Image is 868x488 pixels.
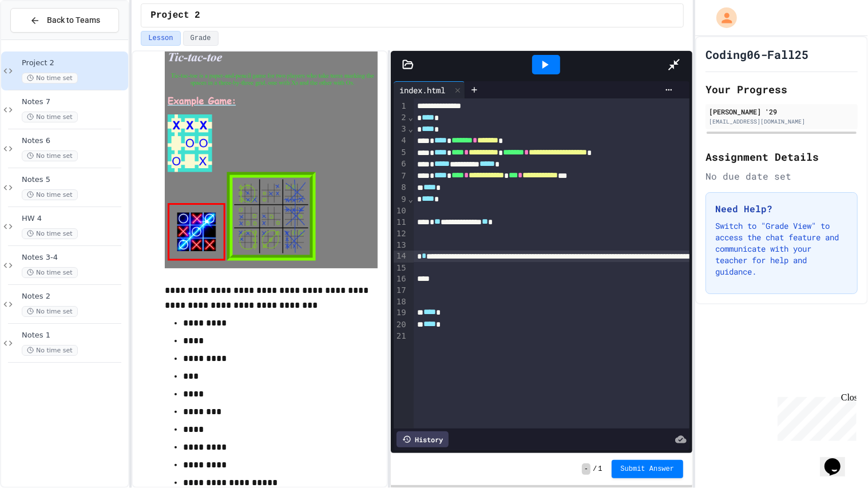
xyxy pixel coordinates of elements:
div: 14 [394,251,408,262]
span: No time set [22,73,78,84]
span: HW 4 [22,214,126,224]
span: No time set [22,112,78,122]
h2: Assignment Details [706,149,858,165]
div: 7 [394,170,408,182]
span: Notes 6 [22,136,126,146]
div: History [397,431,449,447]
iframe: chat widget [820,442,857,477]
span: / [593,465,597,474]
div: 10 [394,205,408,217]
div: 1 [394,101,408,112]
span: No time set [22,306,78,317]
div: Chat with us now!Close [5,5,79,73]
div: 20 [394,319,408,331]
div: My Account [704,5,740,31]
span: Project 2 [150,9,200,22]
span: Fold line [408,195,414,204]
div: 15 [394,263,408,274]
div: 5 [394,147,408,158]
div: 16 [394,273,408,285]
span: Fold line [408,124,414,133]
div: 13 [394,240,408,251]
div: index.html [394,81,465,98]
span: Project 2 [22,58,126,68]
span: Notes 1 [22,331,126,340]
div: 4 [394,135,408,146]
div: 12 [394,228,408,240]
span: No time set [22,345,78,356]
span: No time set [22,189,78,200]
span: Fold line [408,113,414,122]
button: Back to Teams [10,8,119,33]
button: Submit Answer [612,460,684,478]
div: 3 [394,124,408,135]
span: No time set [22,267,78,278]
span: Notes 7 [22,97,126,107]
h1: Coding06-Fall25 [706,46,808,62]
span: Notes 2 [22,292,126,301]
div: [PERSON_NAME] '29 [709,106,854,117]
span: - [582,463,590,475]
span: Back to Teams [47,14,100,26]
div: 17 [394,285,408,296]
div: 18 [394,296,408,308]
span: Notes 5 [22,175,126,185]
h3: Need Help? [715,202,848,216]
div: index.html [394,84,451,96]
button: Lesson [141,31,180,46]
span: 1 [598,465,602,474]
iframe: chat widget [773,392,857,441]
h2: Your Progress [706,81,858,97]
p: Switch to "Grade View" to access the chat feature and communicate with your teacher for help and ... [715,220,848,277]
div: 9 [394,194,408,205]
div: No due date set [706,169,858,183]
div: [EMAIL_ADDRESS][DOMAIN_NAME] [709,117,854,126]
div: 21 [394,331,408,342]
span: Submit Answer [621,465,675,474]
div: 6 [394,158,408,170]
button: Grade [183,31,219,46]
div: 11 [394,217,408,228]
div: 19 [394,307,408,319]
div: 8 [394,182,408,193]
span: No time set [22,228,78,239]
div: 2 [394,112,408,124]
span: No time set [22,150,78,161]
span: Notes 3-4 [22,253,126,263]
